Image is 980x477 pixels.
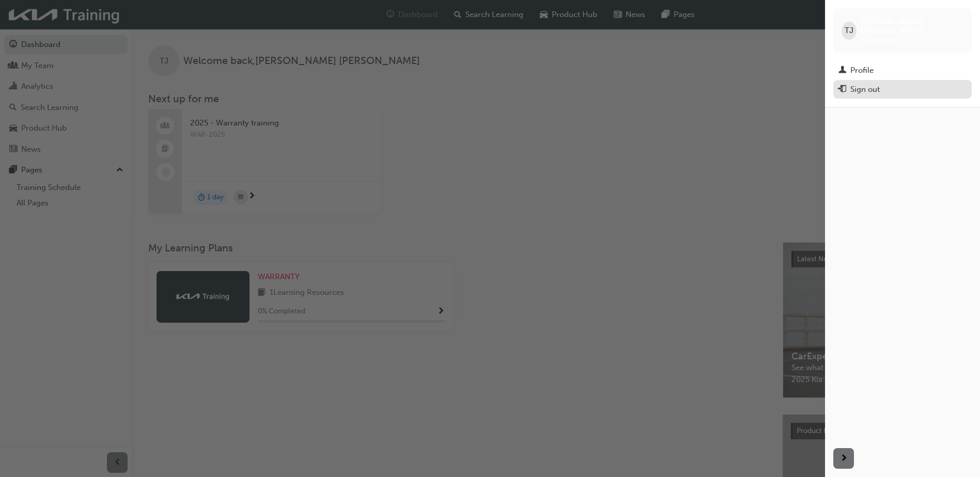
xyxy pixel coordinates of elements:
span: exit-icon [838,85,846,94]
button: Sign out [833,80,972,99]
span: TJ [845,25,853,37]
span: [PERSON_NAME] [PERSON_NAME] [861,17,963,35]
span: next-icon [840,452,848,465]
div: Profile [850,65,874,76]
a: Profile [833,61,972,80]
span: kau84558h1 [861,36,900,44]
span: man-icon [838,66,846,75]
div: Sign out [850,84,880,96]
